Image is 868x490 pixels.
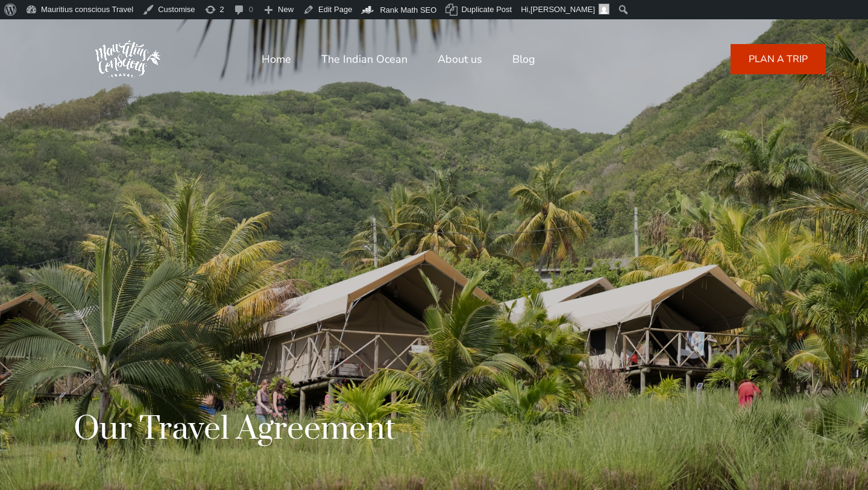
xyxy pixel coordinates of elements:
[438,45,482,74] a: About us
[530,5,595,14] span: [PERSON_NAME]
[262,45,291,74] a: Home
[731,44,826,74] a: PLAN A TRIP
[321,45,407,74] a: The Indian Ocean
[512,45,535,74] a: Blog
[380,5,436,14] span: Rank Math SEO
[74,410,395,449] h1: Our Travel Agreement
